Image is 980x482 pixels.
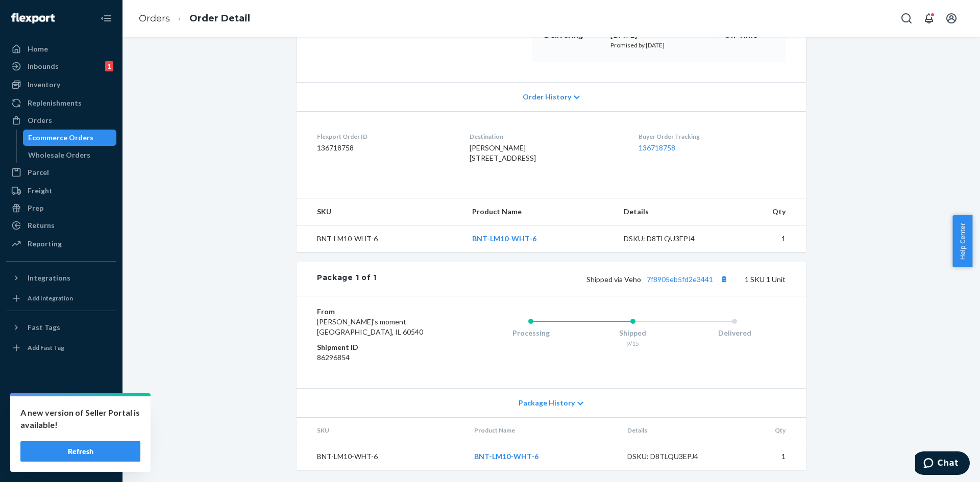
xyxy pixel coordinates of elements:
div: DSKU: D8TLQU3EPJ4 [624,234,720,244]
a: Orders [6,112,116,129]
div: Prep [28,203,43,213]
iframe: Opens a widget where you can chat to one of our agents [915,451,970,477]
th: Qty [731,418,806,443]
a: BNT-LM10-WHT-6 [472,234,536,243]
button: Talk to Support [6,419,116,435]
button: Open notifications [919,8,939,29]
div: Reporting [28,239,62,249]
div: DSKU: D8TLQU3EPJ4 [627,451,723,462]
a: Parcel [6,164,116,181]
td: 1 [727,225,806,252]
a: Add Integration [6,290,116,307]
a: Orders [139,13,170,24]
a: Home [6,41,116,57]
th: SKU [297,418,466,443]
dd: 136718758 [317,143,453,153]
a: Add Fast Tag [6,340,116,356]
a: Order Detail [189,13,250,24]
ol: breadcrumbs [131,4,258,34]
a: Prep [6,200,116,216]
th: Details [616,198,728,225]
div: Shipped [582,328,684,338]
div: Add Fast Tag [28,343,64,352]
th: Product Name [464,198,615,225]
a: Inventory [6,77,116,93]
div: 1 SKU 1 Unit [377,272,786,286]
td: BNT-LM10-WHT-6 [297,225,464,252]
a: Help Center [6,436,116,452]
div: Inbounds [28,61,59,71]
div: Processing [480,328,582,338]
dt: Buyer Order Tracking [639,132,786,141]
dt: Shipment ID [317,342,439,352]
dt: From [317,307,439,317]
a: Replenishments [6,95,116,111]
dt: Flexport Order ID [317,132,453,141]
button: Integrations [6,270,116,286]
div: Delivered [683,328,786,338]
a: Reporting [6,236,116,252]
a: 136718758 [639,143,675,152]
th: Product Name [466,418,619,443]
div: Integrations [28,273,70,283]
span: [PERSON_NAME]'s moment [GEOGRAPHIC_DATA], IL 60540 [317,317,423,336]
div: Add Integration [28,294,73,302]
button: Refresh [20,441,140,462]
img: Flexport logo [11,13,55,23]
span: Package History [519,398,575,408]
button: Open account menu [941,8,962,29]
div: Ecommerce Orders [28,133,93,143]
a: BNT-LM10-WHT-6 [474,452,538,461]
div: Orders [28,115,52,125]
td: 1 [731,443,806,470]
div: 1 [105,61,113,71]
span: [PERSON_NAME] [STREET_ADDRESS] [470,143,536,162]
td: BNT-LM10-WHT-6 [297,443,466,470]
button: Close Navigation [96,8,116,29]
button: Give Feedback [6,453,116,470]
a: Freight [6,183,116,199]
a: Settings [6,401,116,418]
th: Details [619,418,731,443]
div: 9/15 [582,339,684,348]
p: A new version of Seller Portal is available! [20,407,140,431]
button: Help Center [952,215,972,267]
button: Copy tracking number [717,272,730,286]
span: Order History [523,92,571,102]
p: Promised by [DATE] [610,41,707,49]
dd: 86296854 [317,352,439,363]
button: Open Search Box [896,8,917,29]
a: Inbounds1 [6,58,116,74]
div: Home [28,44,48,54]
div: Returns [28,220,55,231]
a: Ecommerce Orders [23,130,117,146]
th: Qty [727,198,806,225]
a: Wholesale Orders [23,147,117,163]
span: Shipped via Veho [586,275,730,284]
div: Package 1 of 1 [317,272,377,286]
div: Parcel [28,167,49,177]
a: 7f8905eb5fd2e3441 [647,275,713,284]
div: Inventory [28,80,60,90]
dt: Destination [470,132,622,141]
a: Returns [6,217,116,234]
button: Fast Tags [6,319,116,336]
div: Wholesale Orders [28,150,90,160]
div: Freight [28,186,53,196]
th: SKU [297,198,464,225]
div: Replenishments [28,98,82,108]
div: Fast Tags [28,322,60,333]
